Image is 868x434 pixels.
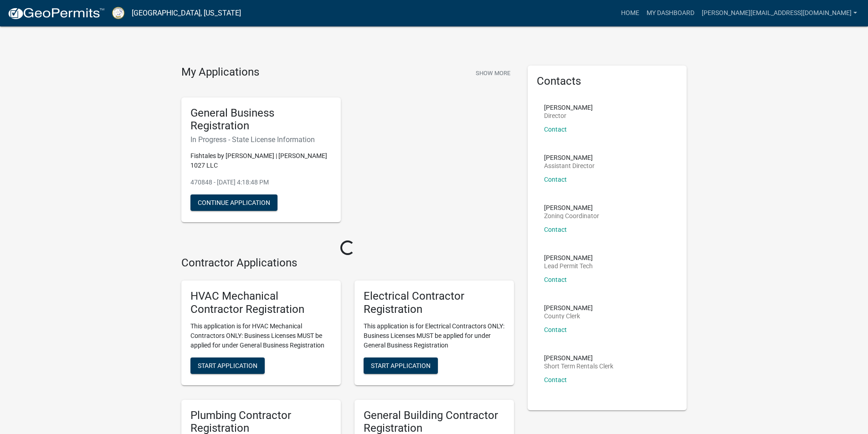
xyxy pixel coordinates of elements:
[190,194,277,211] button: Continue Application
[544,154,595,161] p: [PERSON_NAME]
[544,276,567,283] a: Contact
[190,135,332,144] h6: In Progress - State License Information
[181,256,514,270] h4: Contractor Applications
[190,290,332,316] h5: HVAC Mechanical Contractor Registration
[544,255,593,261] p: [PERSON_NAME]
[364,290,505,316] h5: Electrical Contractor Registration
[544,176,567,183] a: Contact
[364,357,438,374] button: Start Application
[544,112,593,119] p: Director
[544,104,593,111] p: [PERSON_NAME]
[643,5,698,22] a: My Dashboard
[544,363,613,369] p: Short Term Rentals Clerk
[617,5,643,22] a: Home
[190,322,332,350] p: This application is for HVAC Mechanical Contractors ONLY: Business Licenses MUST be applied for u...
[544,204,599,211] p: [PERSON_NAME]
[544,263,593,269] p: Lead Permit Tech
[544,313,593,319] p: County Clerk
[190,151,332,170] p: Fishtales by [PERSON_NAME] | [PERSON_NAME] 1027 LLC
[544,305,593,311] p: [PERSON_NAME]
[544,355,613,361] p: [PERSON_NAME]
[181,66,259,79] h4: My Applications
[537,75,678,88] h5: Contacts
[544,163,595,169] p: Assistant Director
[132,5,241,21] a: [GEOGRAPHIC_DATA], [US_STATE]
[544,126,567,133] a: Contact
[190,178,332,187] p: 470848 - [DATE] 4:18:48 PM
[544,326,567,333] a: Contact
[198,362,257,369] span: Start Application
[472,66,514,81] button: Show More
[698,5,861,22] a: [PERSON_NAME][EMAIL_ADDRESS][DOMAIN_NAME]
[190,107,332,133] h5: General Business Registration
[544,226,567,233] a: Contact
[364,322,505,350] p: This application is for Electrical Contractors ONLY: Business Licenses MUST be applied for under ...
[544,213,599,219] p: Zoning Coordinator
[112,7,124,19] img: Putnam County, Georgia
[190,357,265,374] button: Start Application
[544,376,567,383] a: Contact
[371,362,431,369] span: Start Application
